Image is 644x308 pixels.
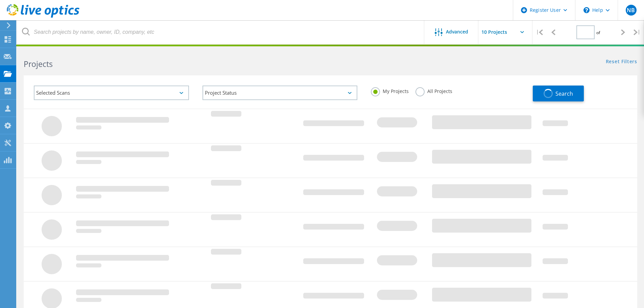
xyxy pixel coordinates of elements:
[583,7,590,13] svg: \n
[371,87,409,94] label: My Projects
[555,90,573,97] span: Search
[606,59,637,65] a: Reset Filters
[630,20,644,44] div: |
[17,20,425,44] input: Search projects by name, owner, ID, company, etc
[202,86,358,100] div: Project Status
[24,58,53,69] b: Projects
[34,86,189,100] div: Selected Scans
[532,20,546,44] div: |
[627,7,635,13] span: NB
[7,14,79,19] a: Live Optics Dashboard
[596,30,600,35] span: of
[415,87,452,94] label: All Projects
[533,86,584,101] button: Search
[446,29,468,34] span: Advanced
